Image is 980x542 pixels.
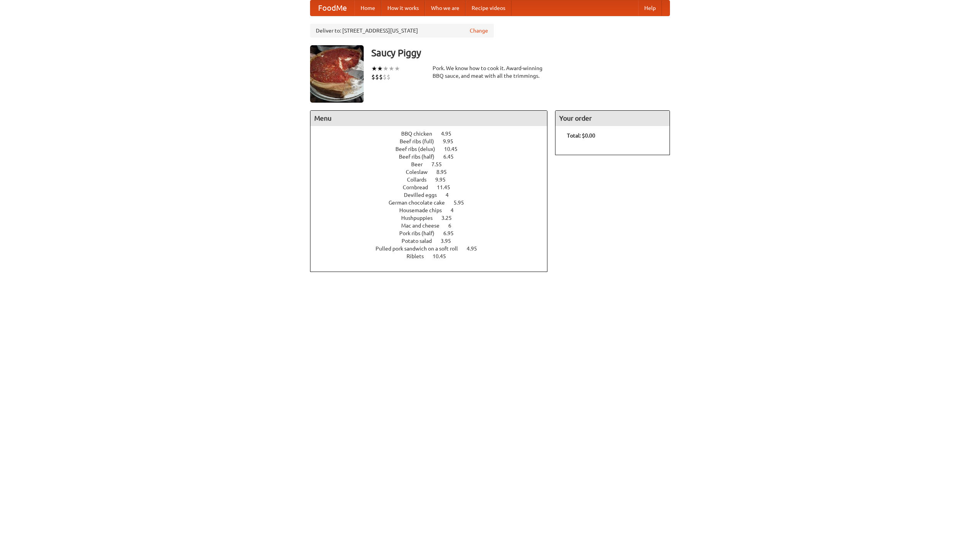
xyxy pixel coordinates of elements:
li: ★ [371,64,377,73]
div: Pork. We know how to cook it. Award-winning BBQ sauce, and meat with all the trimmings. [433,64,547,80]
a: Cornbread 11.45 [403,184,464,190]
span: 4 [446,192,456,198]
a: Who we are [425,0,465,16]
span: 6.45 [443,154,461,160]
h4: Your order [555,111,670,126]
a: Home [354,0,381,16]
a: BBQ chicken 4.95 [401,131,465,137]
span: Hushpuppies [401,215,440,221]
li: $ [387,73,390,81]
a: Change [470,27,488,34]
h3: Saucy Piggy [371,45,670,61]
a: Pork ribs (half) 6.95 [399,230,468,236]
span: 3.25 [441,215,459,221]
span: 5.95 [454,200,472,206]
a: Coleslaw 8.95 [406,169,461,175]
a: Beef ribs (half) 6.45 [399,154,468,160]
li: $ [379,73,383,81]
a: Devilled eggs 4 [404,192,463,198]
li: $ [371,73,375,81]
span: Mac and cheese [401,223,447,229]
span: Pork ribs (half) [399,230,442,236]
span: Riblets [407,253,431,259]
span: 4.95 [441,131,459,137]
a: Beer 7.55 [411,161,456,167]
span: Coleslaw [406,169,435,175]
span: 9.95 [443,138,461,144]
span: 10.45 [444,146,465,152]
span: 10.45 [433,253,454,259]
span: 4.95 [467,246,485,252]
div: Deliver to: [STREET_ADDRESS][US_STATE] [310,24,494,38]
a: Help [638,0,662,16]
a: Recipe videos [465,0,511,16]
span: 6.95 [443,230,461,236]
a: Mac and cheese 6 [401,223,465,229]
a: Collards 9.95 [407,177,460,183]
span: 4 [451,207,461,213]
span: Beef ribs (full) [400,138,442,144]
span: 9.95 [435,177,453,183]
span: 11.45 [437,184,458,190]
span: Cornbread [403,184,436,190]
a: Hushpuppies 3.25 [401,215,466,221]
span: Pulled pork sandwich on a soft roll [376,246,465,252]
li: ★ [383,64,389,73]
a: How it works [381,0,425,16]
a: FoodMe [310,0,354,16]
span: Beer [411,161,430,167]
li: $ [375,73,379,81]
span: 3.95 [441,238,459,244]
a: Beef ribs (delux) 10.45 [395,146,472,152]
span: Devilled eggs [404,192,444,198]
span: Potato salad [402,238,439,244]
li: ★ [394,64,400,73]
a: Beef ribs (full) 9.95 [400,138,467,144]
span: German chocolate cake [389,200,452,206]
li: ★ [389,64,394,73]
a: Pulled pork sandwich on a soft roll 4.95 [376,246,491,252]
img: angular.jpg [310,45,364,103]
li: ★ [377,64,383,73]
span: Beef ribs (half) [399,154,442,160]
span: Collards [407,177,434,183]
b: Total: $0.00 [567,133,595,139]
a: Riblets 10.45 [407,253,460,259]
span: 7.55 [431,161,449,167]
li: $ [383,73,387,81]
span: 6 [448,223,459,229]
span: Beef ribs (delux) [395,146,443,152]
a: Potato salad 3.95 [402,238,465,244]
a: Housemade chips 4 [399,207,468,213]
h4: Menu [310,111,547,126]
a: German chocolate cake 5.95 [389,200,478,206]
span: BBQ chicken [401,131,440,137]
span: 8.95 [436,169,454,175]
span: Housemade chips [399,207,449,213]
